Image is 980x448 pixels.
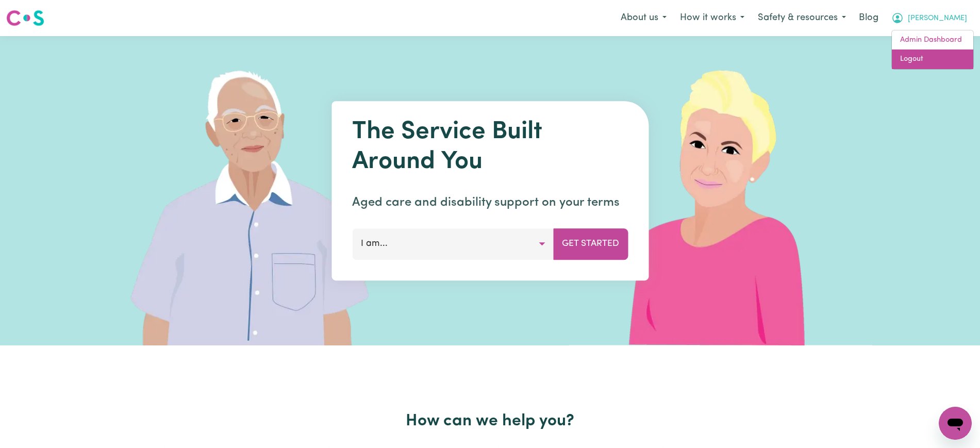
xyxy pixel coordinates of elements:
[614,7,673,29] button: About us
[939,407,972,440] iframe: Button to launch messaging window
[892,30,973,50] a: Admin Dashboard
[352,193,628,212] p: Aged care and disability support on your terms
[352,228,554,259] button: I am...
[885,7,974,29] button: My Account
[908,13,967,24] span: [PERSON_NAME]
[156,411,824,431] h2: How can we help you?
[853,7,885,29] a: Blog
[891,30,974,70] div: My Account
[892,49,973,69] a: Logout
[673,7,751,29] button: How it works
[6,6,44,30] a: Careseekers logo
[553,228,628,259] button: Get Started
[352,118,628,177] h1: The Service Built Around You
[751,7,853,29] button: Safety & resources
[6,9,44,27] img: Careseekers logo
